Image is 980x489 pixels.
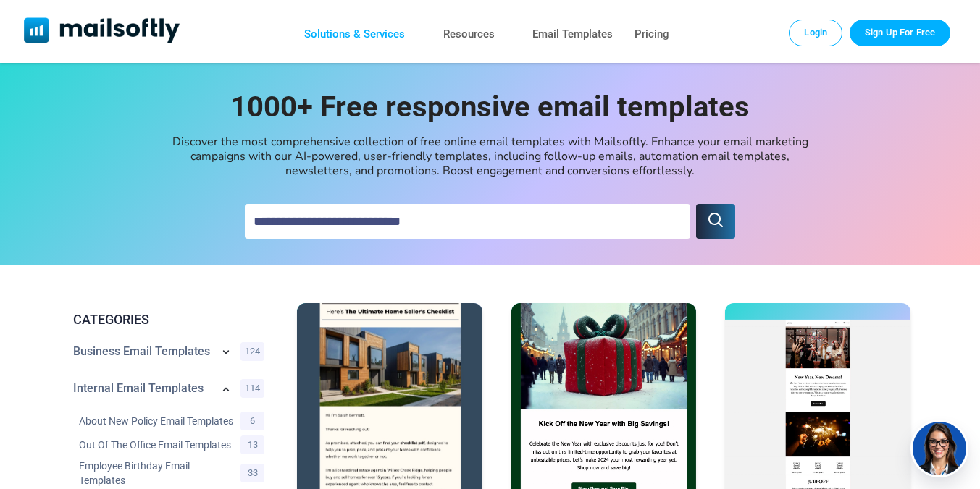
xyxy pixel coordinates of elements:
[304,24,405,45] a: Solutions & Services
[219,344,233,362] a: Show subcategories for Business Email Templates
[635,24,669,45] a: Pricing
[910,422,968,475] img: agent
[443,24,495,45] a: Resources
[24,17,180,46] a: Mailsoftly
[219,380,233,397] a: Show subcategories for Internal Email Templates
[24,17,180,43] img: Mailsoftly Logo
[201,90,780,123] h1: 1000+ Free responsive email templates
[164,135,816,178] div: Discover the most comprehensive collection of free online email templates with Mailsoftly. Enhanc...
[789,20,842,46] a: Login
[79,438,233,452] a: Category
[79,414,233,428] a: Category
[79,459,233,488] a: Category
[73,344,212,359] a: Category
[532,24,613,45] a: Email Templates
[62,310,270,329] div: CATEGORIES
[850,20,950,46] a: Trial
[73,381,212,396] a: Category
